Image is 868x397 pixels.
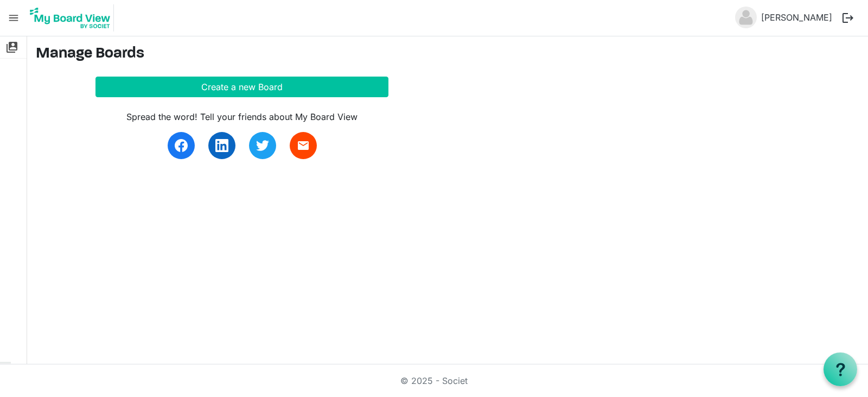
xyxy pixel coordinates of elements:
[3,8,24,28] span: menu
[5,36,18,58] span: switch_account
[400,375,468,386] a: © 2025 - Societ
[36,45,859,64] h3: Manage Boards
[175,139,188,152] img: facebook.svg
[95,110,388,123] div: Spread the word! Tell your friends about My Board View
[735,7,757,28] img: no-profile-picture.svg
[297,139,310,152] span: email
[27,4,118,31] a: My Board View Logo
[27,4,114,31] img: My Board View Logo
[837,7,859,29] button: logout
[215,139,228,152] img: linkedin.svg
[256,139,269,152] img: twitter.svg
[95,77,388,97] button: Create a new Board
[290,132,317,159] a: email
[757,7,837,28] a: [PERSON_NAME]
